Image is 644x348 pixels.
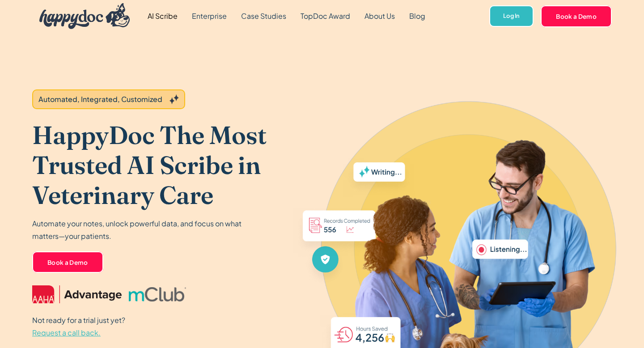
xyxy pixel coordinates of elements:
a: Book a Demo [541,5,612,27]
span: Request a call back. [32,328,101,337]
h1: HappyDoc The Most Trusted AI Scribe in Veterinary Care [32,120,293,210]
a: Book a Demo [32,251,103,273]
a: home [32,1,130,31]
img: AAHA Advantage logo [32,285,122,303]
div: Automated, Integrated, Customized [38,94,162,105]
img: mclub logo [129,287,186,301]
img: HappyDoc Logo: A happy dog with his ear up, listening. [39,3,130,29]
a: Log In [489,5,534,27]
p: Automate your notes, unlock powerful data, and focus on what matters—your patients. [32,217,247,242]
p: Not ready for a trial just yet? [32,314,125,339]
img: Grey sparkles. [169,94,179,104]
